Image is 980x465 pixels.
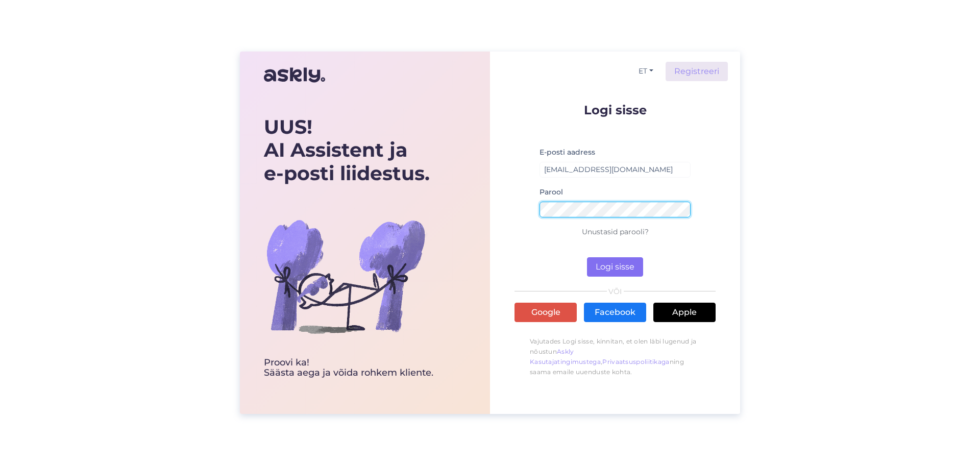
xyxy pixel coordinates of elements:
a: Unustasid parooli? [582,227,649,236]
a: Apple [653,303,716,322]
button: Logi sisse [587,257,643,277]
a: Facebook [584,303,646,322]
label: Parool [540,187,563,198]
div: Proovi ka! Säästa aega ja võida rohkem kliente. [264,358,433,378]
label: E-posti aadress [540,147,595,158]
img: bg-askly [264,194,427,358]
a: Askly Kasutajatingimustega [530,348,601,365]
div: UUS! AI Assistent ja e-posti liidestus. [264,115,433,185]
img: Askly [264,63,325,87]
a: Privaatsuspoliitikaga [602,358,669,365]
button: ET [634,64,657,79]
a: Registreeri [666,62,728,81]
input: Sisesta e-posti aadress [540,162,691,178]
a: Google [514,303,577,322]
p: Logi sisse [514,104,716,116]
span: VÕI [607,288,624,295]
p: Vajutades Logi sisse, kinnitan, et olen läbi lugenud ja nõustun , ning saama emaile uuenduste kohta. [514,331,716,382]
